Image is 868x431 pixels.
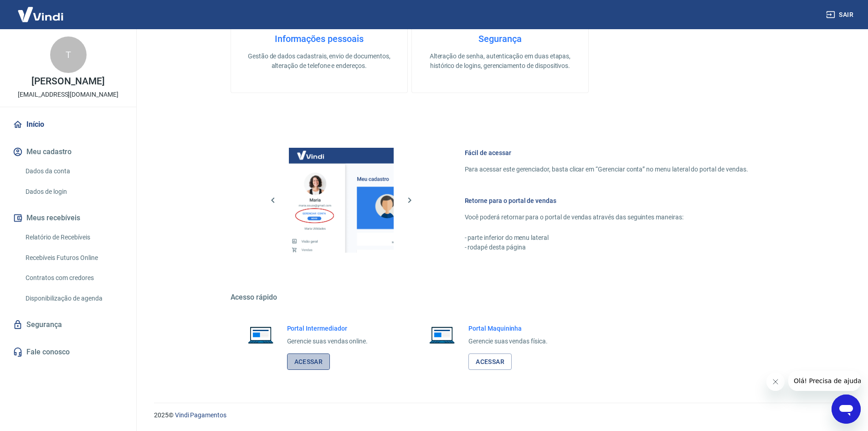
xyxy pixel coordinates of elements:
[11,0,70,28] img: Vindi
[11,114,125,135] a: Início
[287,324,368,333] h6: Portal Intermediador
[287,337,368,346] p: Gerencie suas vendas online.
[468,324,548,333] h6: Portal Maquininha
[31,77,104,86] p: [PERSON_NAME]
[22,228,125,247] a: Relatório de Recebíveis
[766,373,785,391] iframe: Fechar mensagem
[465,213,748,222] p: Você poderá retornar para o portal de vendas através das seguintes maneiras:
[11,142,125,162] button: Meu cadastro
[426,52,574,71] p: Alteração de senha, autenticação em duas etapas, histórico de logins, gerenciamento de dispositivos.
[832,395,861,424] iframe: Botão para abrir a janela de mensagens
[22,289,125,308] a: Disponibilização de agenda
[468,353,512,370] a: Acessar
[465,196,748,205] h6: Retorne para o portal de vendas
[22,182,125,201] a: Dados de login
[289,148,394,253] img: Imagem da dashboard mostrando o botão de gerenciar conta na sidebar no lado esquerdo
[22,162,125,181] a: Dados da conta
[465,165,748,174] p: Para acessar este gerenciador, basta clicar em “Gerenciar conta” no menu lateral do portal de ven...
[246,52,393,71] p: Gestão de dados cadastrais, envio de documentos, alteração de telefone e endereços.
[231,293,770,302] h5: Acesso rápido
[11,208,125,228] button: Meus recebíveis
[22,269,125,287] a: Contratos com credores
[50,36,87,73] div: T
[11,342,125,362] a: Fale conosco
[468,337,548,346] p: Gerencie suas vendas física.
[426,33,574,44] h4: Segurança
[5,6,77,14] span: Olá! Precisa de ajuda?
[465,243,748,252] p: - rodapé desta página
[11,315,125,335] a: Segurança
[788,371,861,391] iframe: Mensagem da empresa
[22,249,125,267] a: Recebíveis Futuros Online
[154,410,846,420] p: 2025 ©
[241,324,280,346] img: Imagem de um notebook aberto
[423,324,461,346] img: Imagem de um notebook aberto
[175,411,226,419] a: Vindi Pagamentos
[465,233,748,243] p: - parte inferior do menu lateral
[246,33,393,44] h4: Informações pessoais
[287,353,330,370] a: Acessar
[465,148,748,157] h6: Fácil de acessar
[18,90,118,99] p: [EMAIL_ADDRESS][DOMAIN_NAME]
[824,6,857,23] button: Sair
